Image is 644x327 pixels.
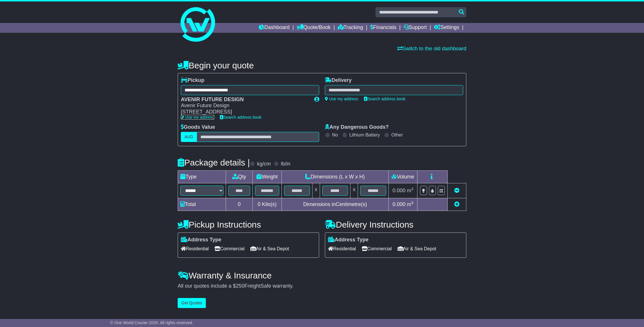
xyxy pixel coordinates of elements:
label: Address Type [181,237,221,243]
label: Address Type [328,237,369,243]
div: Avenir Future Design [181,103,308,109]
a: Settings [434,23,459,33]
a: Dashboard [259,23,290,33]
span: Air & Sea Depot [250,244,289,253]
span: Commercial [362,244,392,253]
td: Type [178,170,226,183]
span: 250 [236,283,244,289]
td: Total [178,198,226,211]
a: Switch to the old dashboard [397,46,466,51]
sup: 3 [411,201,413,205]
label: No [332,132,338,138]
a: Remove this item [454,188,459,193]
span: 0.000 [392,188,405,193]
a: Add new item [454,201,459,207]
a: Financials [370,23,396,33]
span: Residential [181,244,209,253]
span: © One World Courier 2025. All rights reserved. [110,320,193,325]
td: Kilo(s) [253,198,282,211]
h4: Begin your quote [178,61,466,70]
span: Air & Sea Depot [398,244,436,253]
label: Goods Value [181,124,215,130]
label: Lithium Battery [349,132,380,138]
td: x [312,183,320,198]
td: Dimensions (L x W x H) [282,170,389,183]
span: Commercial [214,244,244,253]
label: AUD [181,132,197,142]
td: 0 [226,198,253,211]
a: Search address book [220,115,261,120]
span: 0.000 [392,201,405,207]
div: [STREET_ADDRESS] [181,109,308,115]
label: Any Dangerous Goods? [325,124,389,130]
td: Weight [253,170,282,183]
h4: Delivery Instructions [325,220,466,229]
span: m [407,188,413,193]
label: Delivery [325,77,352,84]
button: Get Quotes [178,298,206,308]
td: Dimensions in Centimetre(s) [282,198,389,211]
label: Other [391,132,403,138]
label: Pickup [181,77,204,84]
h4: Warranty & Insurance [178,271,466,280]
td: Volume [388,170,417,183]
span: m [407,201,413,207]
a: Use my address [181,115,214,120]
label: kg/cm [257,161,271,167]
a: Quote/Book [297,23,331,33]
td: x [350,183,358,198]
a: Support [404,23,427,33]
td: Qty [226,170,253,183]
a: Use my address [325,97,358,101]
a: Tracking [338,23,363,33]
div: All our quotes include a $ FreightSafe warranty. [178,283,466,289]
span: 0 [258,201,260,207]
sup: 3 [411,187,413,191]
span: Residential [328,244,356,253]
h4: Package details | [178,158,250,167]
h4: Pickup Instructions [178,220,319,229]
div: AVENIR FUTURE DESIGN [181,97,308,103]
a: Search address book [364,97,405,101]
label: lb/in [281,161,290,167]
